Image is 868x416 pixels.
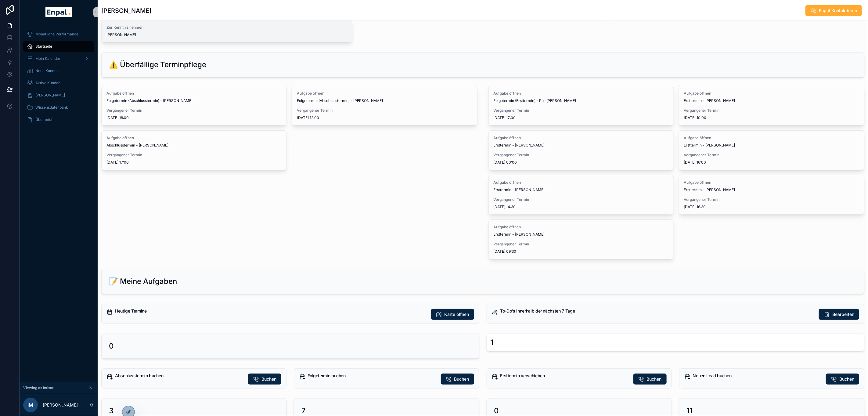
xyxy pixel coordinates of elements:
a: Aufgabe öffnenFolgetermin (Ersttermin) - Pui-[PERSON_NAME]Vergangener Termin[DATE] 17:00 [488,86,674,125]
span: Folgetermin (Ersttermin) - Pui-[PERSON_NAME] [494,98,669,103]
a: Monatliche Performance [23,29,94,40]
button: Enpal Kontaktieren [805,5,862,16]
span: Vergangener Termin [684,197,859,202]
span: Über mich [35,117,53,122]
h2: 📝 Meine Aufgaben [109,277,177,286]
h2: 0 [494,406,499,416]
span: Ersttermin - [PERSON_NAME] [684,143,859,148]
a: Aufgabe öffnenErsttermin - [PERSON_NAME]Vergangener Termin[DATE] 16:30 [679,175,864,215]
span: Ersttermin - [PERSON_NAME] [684,187,859,192]
span: Aufgabe öffnen [494,225,669,230]
span: Wissensdatenbank [35,105,68,110]
span: Vergangener Termin [297,108,472,113]
a: Aufgabe öffnenErsttermin - [PERSON_NAME]Vergangener Termin[DATE] 00:00 [488,130,674,170]
a: [PERSON_NAME] [23,90,94,101]
span: Mein Kalender [35,56,60,61]
span: Viewing as Intisar [23,385,54,390]
span: Vergangener Termin [106,153,282,157]
span: [DATE] 18:00 [106,115,282,120]
span: Neue Kunden [35,68,59,73]
a: Aufgabe öffnenErsttermin - [PERSON_NAME]Vergangener Termin[DATE] 10:00 [679,86,864,125]
span: Aufgabe öffnen [684,180,859,185]
a: Aufgabe öffnenErsttermin - [PERSON_NAME]Vergangener Termin[DATE] 09:30 [488,219,674,259]
span: Aktive Kunden [35,81,60,85]
span: [DATE] 12:00 [297,115,472,120]
a: Aktive Kunden [23,78,94,89]
a: Aufgabe öffnenErsttermin - [PERSON_NAME]Vergangener Termin[DATE] 14:30 [488,175,674,215]
a: Aufgabe öffnenErsttermin - [PERSON_NAME]Vergangener Termin[DATE] 16:00 [679,130,864,170]
span: Karte öffnen [445,311,469,317]
h5: Heutige Termine [115,309,426,313]
a: Mein Kalender [23,53,94,64]
span: [PERSON_NAME] [106,32,347,37]
span: Vergangener Termin [684,153,859,157]
span: Vergangener Termin [494,153,669,157]
h2: 3 [109,406,113,416]
button: Buchen [248,374,281,385]
span: Ersttermin - [PERSON_NAME] [494,143,669,148]
span: Ersttermin - [PERSON_NAME] [494,232,669,237]
span: [DATE] 09:30 [494,249,669,254]
span: Buchen [647,376,662,382]
span: Abschlusstermin - [PERSON_NAME] [106,143,282,148]
span: [DATE] 16:00 [684,160,859,165]
button: Buchen [826,374,859,385]
button: Buchen [633,374,667,385]
p: [PERSON_NAME] [43,402,78,408]
span: Vergangener Termin [494,242,669,247]
h2: 11 [687,406,693,416]
span: [DATE] 16:30 [684,204,859,209]
span: [DATE] 14:30 [494,204,669,209]
span: Vergangener Termin [684,108,859,113]
button: Buchen [441,374,474,385]
span: Aufgabe öffnen [494,136,669,140]
a: Über mich [23,114,94,125]
span: Buchen [454,376,469,382]
h5: Folgetermin buchen [308,374,436,378]
h5: Neuen Lead buchen [693,374,821,378]
img: App logo [45,7,71,17]
h2: 0 [109,341,114,351]
span: Aufgabe öffnen [106,91,282,96]
span: Aufgabe öffnen [494,91,669,96]
h2: 7 [301,406,306,416]
span: [DATE] 00:00 [494,160,669,165]
a: Neue Kunden [23,65,94,76]
button: Bearbeiten [819,309,859,320]
div: 1 [491,338,494,347]
a: Wissensdatenbank [23,102,94,113]
h1: [PERSON_NAME] [101,6,151,15]
span: [PERSON_NAME] [35,93,65,98]
span: Enpal Kontaktieren [819,8,857,14]
span: Vergangener Termin [494,197,669,202]
span: Aufgabe öffnen [494,180,669,185]
span: Aufgabe öffnen [684,91,859,96]
a: Aufgabe öffnenFolgetermin (Abschlusstermin) - [PERSON_NAME]Vergangener Termin[DATE] 12:00 [292,86,477,125]
a: Zur Kenntnis nehmen[PERSON_NAME] [101,20,352,42]
a: Startseite [23,41,94,52]
div: scrollable content [20,24,98,133]
span: Bearbeiten [832,311,854,317]
span: Ersttermin - [PERSON_NAME] [494,187,669,192]
button: Karte öffnen [431,309,474,320]
h5: Abschlusstermin buchen [115,374,243,378]
span: Aufgabe öffnen [297,91,472,96]
span: Zur Kenntnis nehmen [106,25,347,30]
span: Folgetermin (Abschlusstermin) - [PERSON_NAME] [297,98,472,103]
span: Startseite [35,44,52,49]
span: Vergangener Termin [106,108,282,113]
a: Aufgabe öffnenAbschlusstermin - [PERSON_NAME]Vergangener Termin[DATE] 17:00 [101,130,287,170]
span: [DATE] 10:00 [684,115,859,120]
span: [DATE] 17:00 [106,160,282,165]
h2: ⚠️ Überfällige Terminpflege [109,60,206,70]
span: Monatliche Performance [35,32,78,37]
span: Aufgabe öffnen [106,136,282,140]
span: Buchen [839,376,854,382]
span: Buchen [261,376,276,382]
span: Aufgabe öffnen [684,136,859,140]
h5: Ersttermin verschieben [500,374,628,378]
span: Ersttermin - [PERSON_NAME] [684,98,859,103]
h5: To-Do's innerhalb der nächsten 7 Tage [500,309,814,313]
span: Folgetermin (Abschlusstermin) - [PERSON_NAME] [106,98,282,103]
span: Vergangener Termin [494,108,669,113]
